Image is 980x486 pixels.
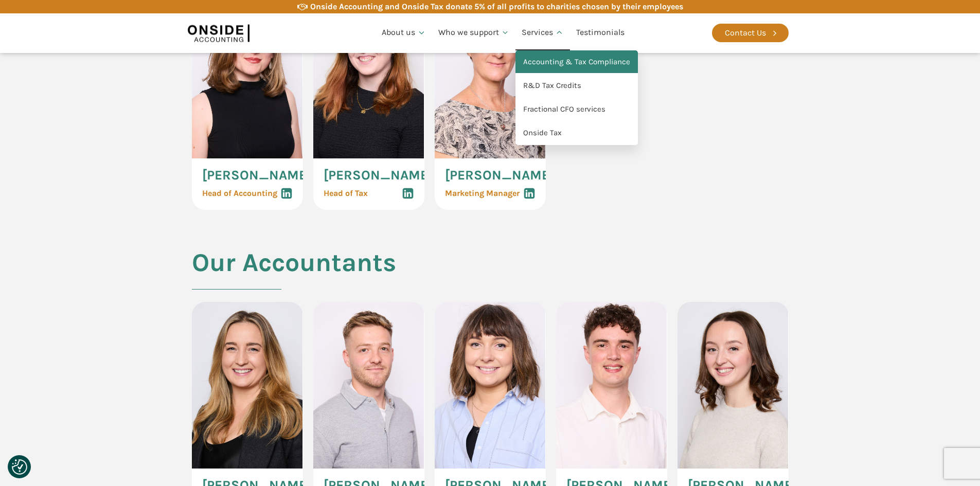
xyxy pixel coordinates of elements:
[12,459,27,475] img: Revisit consent button
[515,121,638,145] a: Onside Tax
[515,74,638,98] a: R&D Tax Credits
[725,26,766,40] div: Contact Us
[376,15,432,50] a: About us
[188,21,250,45] img: Onside Accounting
[202,189,277,197] span: Head of Accounting
[192,248,396,302] h2: Our Accountants
[324,169,433,182] span: [PERSON_NAME]
[432,15,516,50] a: Who we support
[712,24,789,42] a: Contact Us
[515,50,638,74] a: Accounting & Tax Compliance
[515,98,638,121] a: Fractional CFO services
[445,169,554,182] span: [PERSON_NAME]
[12,459,27,475] button: Consent Preferences
[324,189,368,197] span: Head of Tax
[515,15,570,50] a: Services
[570,15,631,50] a: Testimonials
[445,189,520,197] span: Marketing Manager
[202,169,311,182] span: [PERSON_NAME]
